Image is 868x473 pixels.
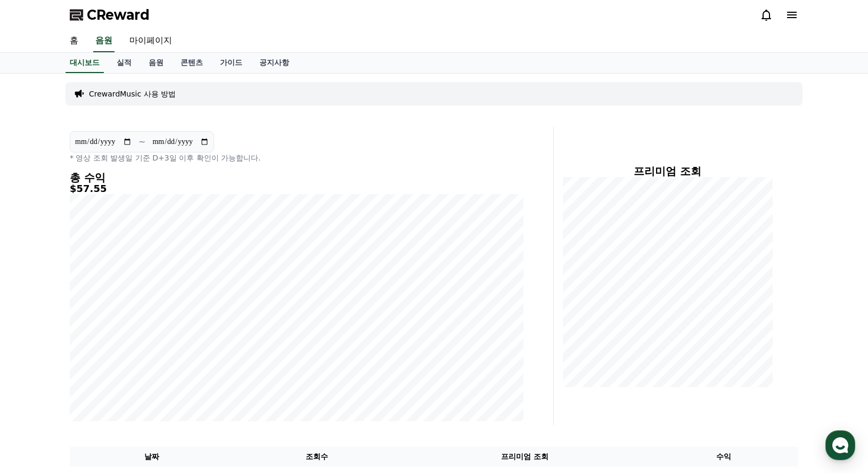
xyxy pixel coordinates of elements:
[172,53,211,73] a: 콘텐츠
[562,165,773,177] h4: 프리미엄 조회
[97,355,110,363] span: 대화
[165,354,177,363] span: 설정
[233,447,400,467] th: 조회수
[400,447,650,467] th: 프리미엄 조회
[34,354,40,363] span: 홈
[70,6,150,23] a: CReward
[70,172,523,183] h4: 총 수익
[121,30,181,52] a: 마이페이지
[140,53,172,73] a: 음원
[70,338,137,365] a: 대화
[650,447,798,467] th: 수익
[70,447,233,467] th: 날짜
[87,6,150,23] span: CReward
[70,153,523,163] p: * 영상 조회 발생일 기준 D+3일 이후 확인이 가능합니다.
[251,53,298,73] a: 공지사항
[93,30,114,52] a: 음원
[211,53,251,73] a: 가이드
[108,53,140,73] a: 실적
[61,30,87,52] a: 홈
[89,89,176,99] a: CrewardMusic 사용 방법
[70,183,523,194] h5: $57.55
[65,53,104,73] a: 대시보드
[3,338,70,365] a: 홈
[137,338,204,365] a: 설정
[138,135,145,148] p: ~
